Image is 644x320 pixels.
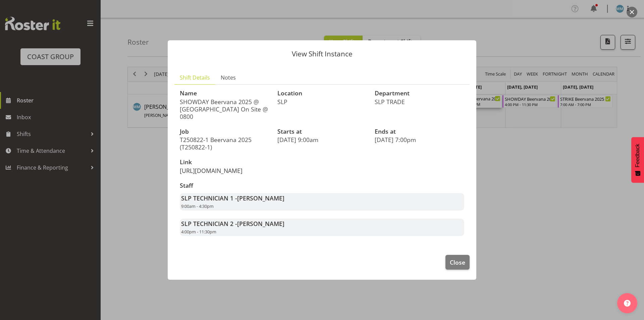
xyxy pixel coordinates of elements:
[450,258,465,267] span: Close
[375,98,464,105] p: SLP TRADE
[180,74,210,82] span: Shift Details
[180,128,269,135] h3: Job
[277,136,367,143] p: [DATE] 9:00am
[181,194,284,202] strong: SLP TECHNICIAN 1 -
[277,90,367,97] h3: Location
[237,194,284,202] span: [PERSON_NAME]
[181,229,216,235] span: 4:00pm - 11:30pm
[277,98,367,105] p: SLP
[277,128,367,135] h3: Starts at
[174,50,470,57] p: View Shift Instance
[181,203,214,209] span: 9:00am - 4:30pm
[180,159,269,166] h3: Link
[445,255,470,270] button: Close
[631,137,644,183] button: Feedback - Show survey
[180,136,269,151] p: T250822-1 Beervana 2025 (T250822-1)
[375,128,464,135] h3: Ends at
[180,182,464,189] h3: Staff
[180,167,243,175] a: [URL][DOMAIN_NAME]
[181,220,284,228] strong: SLP TECHNICIAN 2 -
[635,144,641,167] span: Feedback
[221,74,236,82] span: Notes
[375,136,464,143] p: [DATE] 7:00pm
[237,220,284,228] span: [PERSON_NAME]
[180,98,269,120] p: SHOWDAY Beervana 2025 @ [GEOGRAPHIC_DATA] On Site @ 0800
[624,300,631,307] img: help-xxl-2.png
[180,90,269,97] h3: Name
[375,90,464,97] h3: Department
